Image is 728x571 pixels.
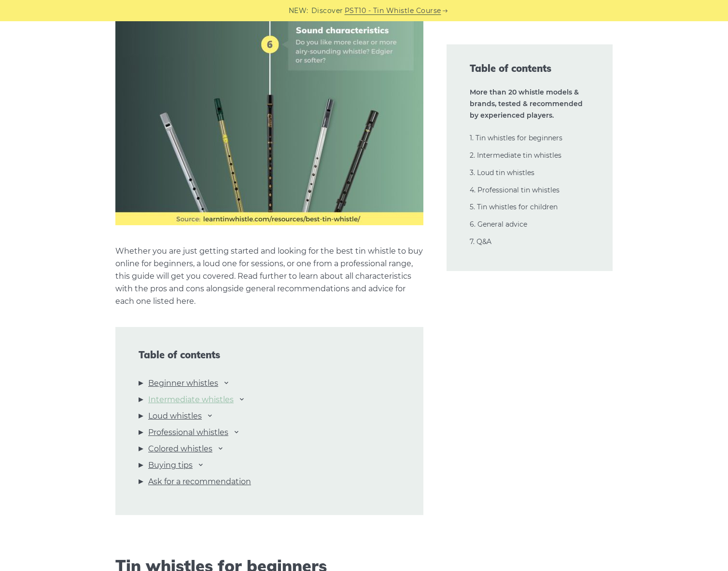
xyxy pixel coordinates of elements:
[470,151,561,160] a: 2. Intermediate tin whistles
[115,245,423,308] p: Whether you are just getting started and looking for the best tin whistle to buy online for begin...
[148,443,212,455] a: Colored whistles
[470,88,583,120] strong: More than 20 whistle models & brands, tested & recommended by experienced players.
[139,349,400,361] span: Table of contents
[148,410,202,422] a: Loud whistles
[470,134,562,142] a: 1. Tin whistles for beginners
[148,459,193,472] a: Buying tips
[148,476,251,488] a: Ask for a recommendation
[345,5,441,16] a: PST10 - Tin Whistle Course
[148,426,228,439] a: Professional whistles
[311,5,343,16] span: Discover
[289,5,308,16] span: NEW:
[470,62,589,75] span: Table of contents
[148,394,234,406] a: Intermediate whistles
[470,168,534,177] a: 3. Loud tin whistles
[470,186,560,194] a: 4. Professional tin whistles
[470,220,527,229] a: 6. General advice
[470,203,558,211] a: 5. Tin whistles for children
[148,377,218,390] a: Beginner whistles
[470,237,491,246] a: 7. Q&A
